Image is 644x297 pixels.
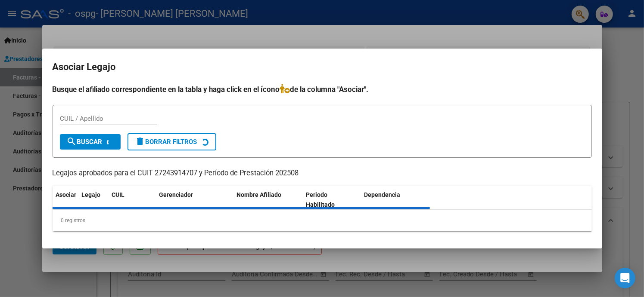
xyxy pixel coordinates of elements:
[156,186,233,214] datatable-header-cell: Gerenciador
[306,191,335,208] span: Periodo Habilitado
[237,191,282,198] span: Nombre Afiliado
[53,186,78,214] datatable-header-cell: Asociar
[135,136,146,147] mat-icon: delete
[56,191,77,198] span: Asociar
[53,168,592,179] p: Legajos aprobados para el CUIT 27243914707 y Período de Prestación 202508
[128,133,216,150] button: Borrar Filtros
[615,268,635,288] div: Open Intercom Messenger
[67,136,77,147] mat-icon: search
[109,186,156,214] datatable-header-cell: CUIL
[60,134,121,150] button: Buscar
[82,191,101,198] span: Legajo
[233,186,303,214] datatable-header-cell: Nombre Afiliado
[302,186,361,214] datatable-header-cell: Periodo Habilitado
[135,138,197,146] span: Borrar Filtros
[53,59,592,75] h2: Asociar Legajo
[364,191,400,198] span: Dependencia
[112,191,125,198] span: CUIL
[159,191,193,198] span: Gerenciador
[361,186,430,214] datatable-header-cell: Dependencia
[78,186,109,214] datatable-header-cell: Legajo
[53,84,592,95] h4: Busque el afiliado correspondiente en la tabla y haga click en el ícono de la columna "Asociar".
[53,210,592,231] div: 0 registros
[67,138,103,146] span: Buscar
